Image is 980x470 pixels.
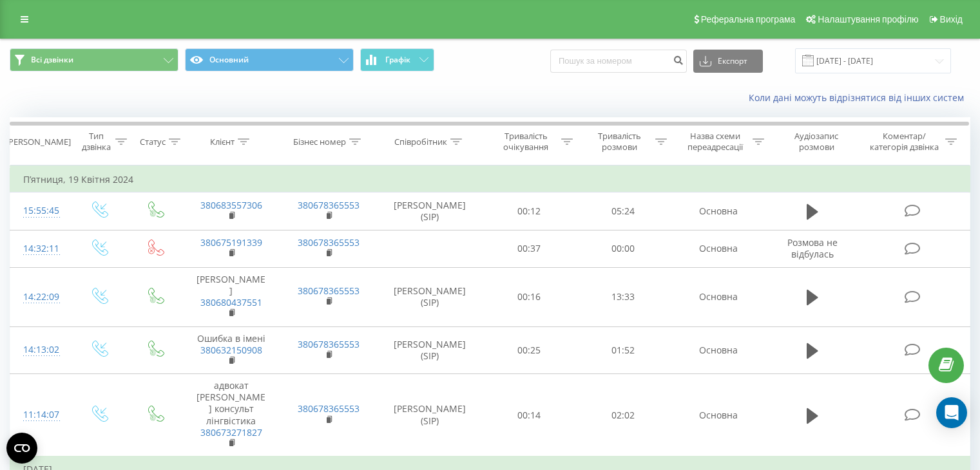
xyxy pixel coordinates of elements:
[298,402,360,415] a: 380678365553
[394,136,447,147] div: Співробітник
[483,230,576,267] td: 00:37
[182,326,280,374] td: Ошибка в імені
[10,167,970,193] td: П’ятниця, 19 Квітня 2024
[23,337,57,362] div: 14:13:02
[200,426,262,438] a: 380673271827
[378,267,483,326] td: [PERSON_NAME] (SIP)
[588,131,652,153] div: Тривалість розмови
[6,433,37,464] button: Open CMP widget
[576,326,669,374] td: 01:52
[200,199,262,211] a: 380683557306
[787,236,838,260] span: Розмова не відбулась
[576,374,669,457] td: 02:02
[23,285,57,310] div: 14:22:09
[10,48,178,71] button: Всі дзвінки
[818,14,918,24] span: Налаштування профілю
[576,193,669,230] td: 05:24
[936,397,967,428] div: Open Intercom Messenger
[483,193,576,230] td: 00:12
[378,193,483,230] td: [PERSON_NAME] (SIP)
[182,374,280,457] td: адвокат [PERSON_NAME] консульт лінгвістика
[385,55,410,64] span: Графік
[200,344,262,356] a: 380632150908
[669,267,767,326] td: Основна
[23,236,57,261] div: 14:32:11
[576,267,669,326] td: 13:33
[200,236,262,249] a: 380675191339
[682,131,749,153] div: Назва схеми переадресації
[31,55,73,65] span: Всі дзвінки
[669,193,767,230] td: Основна
[298,199,360,211] a: 380678365553
[298,285,360,297] a: 380678365553
[494,131,559,153] div: Тривалість очікування
[298,338,360,350] a: 380678365553
[693,50,763,73] button: Експорт
[483,267,576,326] td: 00:16
[182,267,280,326] td: [PERSON_NAME]
[210,136,235,147] div: Клієнт
[483,326,576,374] td: 00:25
[360,48,434,71] button: Графік
[293,136,346,147] div: Бізнес номер
[6,136,71,147] div: [PERSON_NAME]
[23,198,57,223] div: 15:55:45
[576,230,669,267] td: 00:00
[185,48,354,71] button: Основний
[701,14,796,24] span: Реферальна програма
[140,136,166,147] div: Статус
[940,14,963,24] span: Вихід
[669,374,767,457] td: Основна
[200,296,262,308] a: 380680437551
[378,326,483,374] td: [PERSON_NAME] (SIP)
[483,374,576,457] td: 00:14
[81,131,111,153] div: Тип дзвінка
[550,50,687,73] input: Пошук за номером
[378,374,483,457] td: [PERSON_NAME] (SIP)
[23,402,57,428] div: 11:14:07
[669,326,767,374] td: Основна
[669,230,767,267] td: Основна
[867,131,942,153] div: Коментар/категорія дзвінка
[749,91,970,104] a: Коли дані можуть відрізнятися вiд інших систем
[298,236,360,249] a: 380678365553
[779,131,854,153] div: Аудіозапис розмови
